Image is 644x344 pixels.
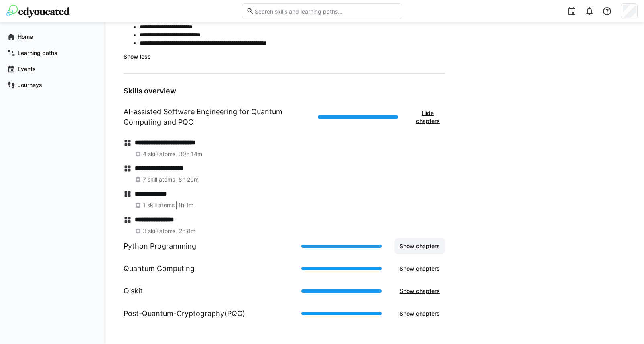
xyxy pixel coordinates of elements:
button: Show chapters [394,306,445,322]
h1: AI-assisted Software Engineering for Quantum Computing and PQC [124,107,311,127]
span: 3 skill atoms [143,227,175,235]
span: 8h 20m [179,176,199,184]
h3: Skills overview [124,87,445,95]
span: Show chapters [398,265,441,273]
input: Search skills and learning paths… [254,8,398,15]
span: 1h 1m [178,201,193,209]
button: Hide chapters [411,105,445,129]
span: 2h 8m [179,227,195,235]
h1: Quantum Computing [124,263,195,274]
span: 1 skill atoms [143,201,175,209]
span: 4 skill atoms [143,150,175,158]
button: Show chapters [394,283,445,299]
span: Show less [124,53,151,60]
h1: Post-Quantum-Cryptography(PQC) [124,308,245,319]
span: Show chapters [398,287,441,295]
h1: Qiskit [124,286,143,296]
span: 7 skill atoms [143,176,175,184]
h1: Python Programming [124,241,196,251]
span: Hide chapters [415,109,441,125]
span: Show chapters [398,242,441,250]
span: Show chapters [398,310,441,318]
span: 39h 14m [179,150,202,158]
button: Show chapters [394,238,445,254]
button: Show chapters [394,261,445,277]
